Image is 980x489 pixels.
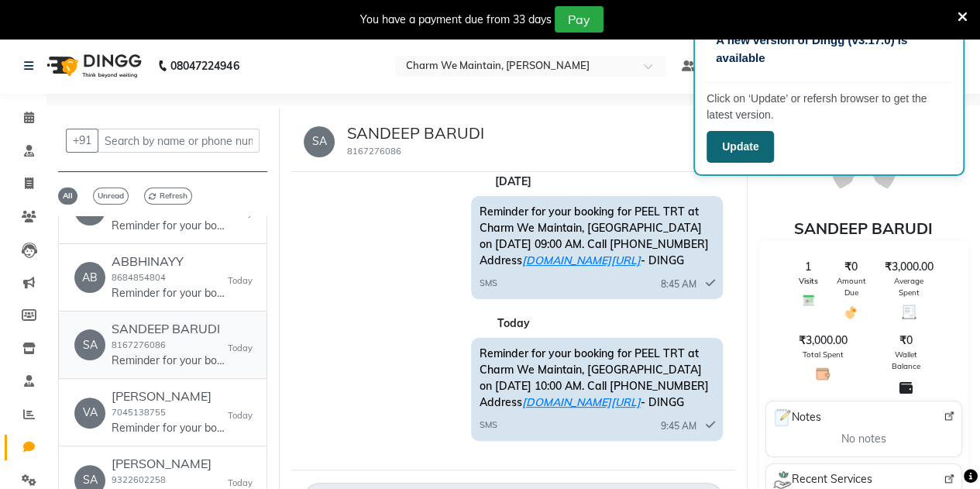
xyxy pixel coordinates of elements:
[347,146,401,157] small: 8167276086
[112,389,228,404] h6: [PERSON_NAME]
[837,275,866,298] span: Amount Due
[497,316,530,330] strong: Today
[521,395,640,409] a: [DOMAIN_NAME][URL]
[772,408,821,428] span: Notes
[66,129,98,153] button: +91
[495,174,531,188] strong: [DATE]
[772,470,872,489] span: Recent Services
[112,272,166,283] small: 8684854804
[555,6,603,33] button: Pay
[885,259,934,275] span: ₹3,000.00
[112,285,228,301] p: Reminder for your booking for UNDER EYE TREATMENT at Charm We Maintain, [GEOGRAPHIC_DATA] on [DAT...
[112,254,228,269] h6: ABBHINAYY
[816,367,830,381] img: Total Spent Icon
[112,407,166,418] small: 7045138755
[74,398,105,429] div: VA
[661,419,696,433] span: 9:45 AM
[661,277,696,291] span: 8:45 AM
[902,305,916,319] img: Average Spent Icon
[799,275,818,287] span: Visits
[93,188,129,205] span: Unread
[521,253,640,267] a: [DOMAIN_NAME][URL]
[479,277,497,290] span: SMS
[885,275,934,298] span: Average Spent
[112,322,228,336] h6: SANDEEP BARUDI
[228,274,253,288] small: Today
[805,259,811,275] span: 1
[58,188,77,205] span: All
[112,353,228,369] p: Reminder for your booking for PEEL TRT at Charm We Maintain, [GEOGRAPHIC_DATA] on [DATE] 10:00 AM...
[304,126,335,157] div: SA
[707,131,774,163] button: Update
[479,346,708,409] span: Reminder for your booking for PEEL TRT at Charm We Maintain, [GEOGRAPHIC_DATA] on [DATE] 10:00 AM...
[228,342,253,355] small: Today
[844,259,858,275] span: ₹0
[803,349,844,360] span: Total Spent
[112,456,228,471] h6: [PERSON_NAME]
[841,431,886,447] span: No notes
[74,329,105,360] div: SA
[112,339,166,350] small: 8167276086
[112,218,228,234] p: Reminder for your booking for CO2 FRACTIONAL LASER at Charm We Maintain, Andheri on [DATE] 10:00 ...
[479,205,708,267] span: Reminder for your booking for PEEL TRT at Charm We Maintain, [GEOGRAPHIC_DATA] on [DATE] 09:00 AM...
[844,305,858,320] img: Amount Due Icon
[98,129,260,153] input: Search by name or phone number
[228,409,253,422] small: Today
[347,124,484,143] h5: SANDEEP BARUDI
[759,217,968,240] div: SANDEEP BARUDI
[170,44,239,88] b: 08047224946
[799,332,848,349] span: ₹3,000.00
[74,262,105,293] div: AB
[112,420,228,436] p: Reminder for your booking for CO2 FRACTIONAL LASER at Charm We Maintain, Andheri on [DATE] 10:00 ...
[707,91,951,123] p: Click on ‘Update’ or refersh browser to get the latest version.
[144,188,192,205] span: Refresh
[360,12,552,28] div: You have a payment due from 33 days
[40,44,146,88] img: logo
[479,418,497,432] span: SMS
[716,32,942,67] p: A new version of Dingg (v3.17.0) is available
[885,349,928,372] span: Wallet Balance
[899,332,913,349] span: ₹0
[112,474,166,485] small: 9322602258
